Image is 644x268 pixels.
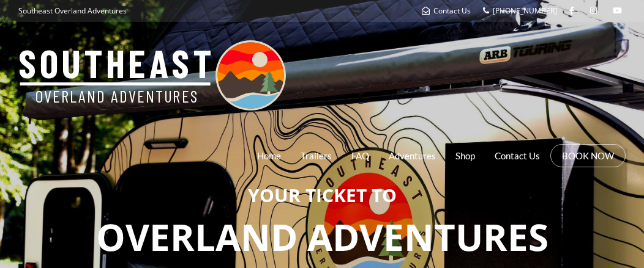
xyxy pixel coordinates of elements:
[9,185,635,205] h3: YOUR TICKET TO
[422,5,471,16] a: Contact Us
[9,211,635,264] p: OVERLAND ADVENTURES
[18,40,286,110] img: Southeast Overland Adventures
[455,140,475,171] a: Shop
[18,3,127,19] p: Southeast Overland Adventures
[433,5,471,16] span: Contact Us
[483,5,557,16] a: [PHONE_NUMBER]
[351,140,369,171] a: FAQ
[389,140,436,171] a: Adventures
[495,140,540,171] a: Contact Us
[301,140,332,171] a: Trailers
[562,150,614,162] a: BOOK NOW
[493,5,557,16] span: [PHONE_NUMBER]
[257,140,281,171] a: Home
